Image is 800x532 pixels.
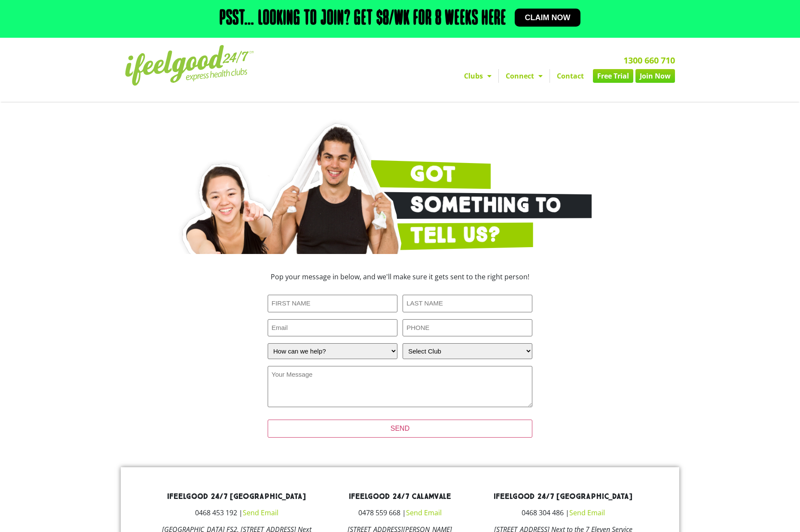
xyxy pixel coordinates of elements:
a: Contact [550,69,591,83]
nav: Menu [321,69,675,83]
span: Claim now [525,14,571,21]
a: Join Now [635,69,675,83]
input: FIRST NAME [268,295,397,312]
a: Connect [499,69,550,83]
h3: 0468 304 486 | [488,509,638,516]
a: Clubs [457,69,498,83]
a: Claim now [515,9,581,27]
a: Send Email [569,508,605,517]
input: Email [268,319,397,337]
a: Send Email [406,508,442,517]
h3: 0468 453 192 | [162,509,312,516]
input: LAST NAME [403,295,532,312]
input: SEND [268,420,532,438]
h3: Pop your message in below, and we'll make sure it gets sent to the right person! [211,273,589,280]
a: ifeelgood 24/7 [GEOGRAPHIC_DATA] [167,492,306,502]
a: 1300 660 710 [623,54,675,66]
a: Send Email [243,508,278,517]
h2: Psst… Looking to join? Get $8/wk for 8 weeks here [220,9,506,29]
a: Free Trial [593,69,633,83]
input: PHONE [403,319,532,337]
h3: 0478 559 668 | [325,509,475,516]
a: ifeelgood 24/7 [GEOGRAPHIC_DATA] [494,492,632,502]
a: ifeelgood 24/7 Calamvale [349,492,451,502]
